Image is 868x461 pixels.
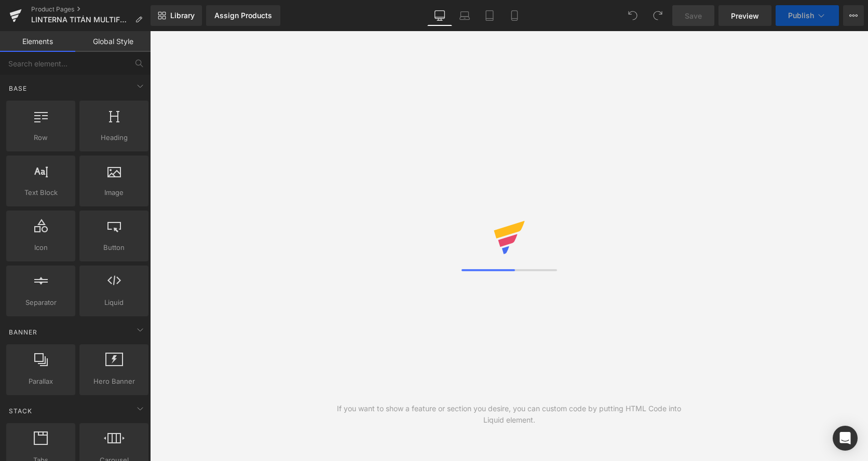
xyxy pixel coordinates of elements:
span: Preview [731,10,759,21]
span: Heading [83,132,145,143]
span: Publish [788,11,814,20]
button: Publish [776,5,839,26]
span: Text Block [9,187,72,198]
a: Product Pages [31,5,151,13]
span: Parallax [9,376,72,387]
div: If you want to show a feature or section you desire, you can custom code by putting HTML Code int... [330,403,689,426]
a: Tablet [477,5,502,26]
button: Redo [647,5,668,26]
a: Laptop [452,5,477,26]
span: Button [83,242,145,253]
span: Separator [9,297,72,308]
span: Image [83,187,145,198]
span: Liquid [83,297,145,308]
a: Preview [718,5,771,26]
div: Assign Products [214,11,272,20]
span: Hero Banner [83,376,145,387]
span: Row [9,132,72,143]
a: Desktop [427,5,452,26]
a: Global Style [75,31,151,52]
span: Stack [8,406,33,416]
a: New Library [151,5,202,26]
span: Banner [8,327,38,337]
a: Mobile [502,5,527,26]
button: More [843,5,864,26]
span: Base [8,83,28,93]
span: Library [170,11,195,20]
button: Undo [622,5,643,26]
div: Open Intercom Messenger [833,426,858,451]
span: Save [685,10,702,21]
span: Icon [9,242,72,253]
span: LINTERNA TITÁN MULTIFUNCIONAL 🔦🔨 [31,16,131,24]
